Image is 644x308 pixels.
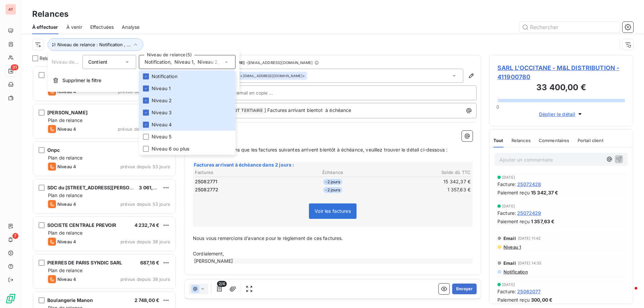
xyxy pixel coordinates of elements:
iframe: Intercom live chat [621,285,637,301]
span: Nous vous remercions d’avance pour le règlement de ces factures. [193,235,343,241]
th: Échéance [287,169,378,176]
span: SCM 23 ANJOU [47,72,84,78]
span: Niveau 4 [152,121,172,128]
span: Paiement reçu [497,296,530,303]
span: 687,16 € [140,260,159,265]
div: AT [5,4,16,15]
span: [DATE] 14:35 [518,261,542,265]
span: Relances [40,55,60,62]
span: Plan de relance [48,267,83,273]
span: Niveau 4 [57,126,76,132]
span: , [170,59,172,65]
span: -2 jours [323,179,342,185]
span: Email [503,260,516,266]
span: Niveau de relance : Notification , ... [57,42,131,47]
button: Niveau de relance : Notification , ... [48,38,143,51]
h3: 33 400,00 € [497,81,625,95]
th: Solde dû TTC [379,169,471,176]
span: prévue depuis 53 jours [120,201,170,207]
span: prévue depuis 332 jours [118,126,170,132]
button: Déplier le détail [537,110,586,118]
span: Paiement reçu [497,218,530,225]
span: , [218,59,219,65]
span: prévue depuis 53 jours [120,164,170,169]
span: prévue depuis 38 jours [120,276,170,282]
input: Rechercher [519,22,620,33]
span: [DATE] [502,204,515,208]
span: 2/4 [217,281,227,287]
td: 1 357,63 € [379,186,471,193]
span: Notification [145,59,170,65]
span: 7 [12,233,18,239]
span: Niveau 5 [152,133,171,140]
span: prévue depuis 38 jours [120,239,170,244]
span: -2 jours [323,187,342,193]
span: Niveau 4 [57,201,76,207]
span: Plan de relance [48,117,83,123]
span: [DATE] [502,283,515,287]
span: Niveau 1 [503,244,521,250]
span: Plan de relance [48,155,83,161]
span: 1 357,63 € [531,218,555,225]
span: 0 [496,104,499,110]
span: Supprimer le filtre [62,77,101,84]
span: 15 342,37 € [531,189,558,196]
span: SDC du [STREET_ADDRESS][PERSON_NAME] [47,185,152,190]
span: 25072428 [517,181,541,188]
span: Niveau 4 [57,239,76,244]
span: 300,00 € [531,296,552,303]
span: Plan de relance [48,230,83,236]
span: Plan de relance [48,192,83,198]
td: 15 342,37 € [379,178,471,185]
span: Notification [503,269,528,274]
th: Factures [195,169,286,176]
span: SOCIETE CENTRALE PREVOIR [47,222,116,228]
span: Commentaires [539,138,570,143]
span: 3 061,88 € [139,185,164,190]
span: Niveau 2 [152,97,172,104]
span: 4 232,74 € [135,222,160,228]
span: Facture : [497,181,516,188]
div: <[EMAIL_ADDRESS][DOMAIN_NAME]> [220,73,305,78]
span: Effectuées [90,24,114,30]
span: Tout [493,138,503,143]
span: À effectuer [32,24,58,30]
span: Voir les factures [309,203,357,219]
span: [PERSON_NAME] [47,110,88,115]
span: Niveau 3 [152,109,172,116]
span: - [EMAIL_ADDRESS][DOMAIN_NAME] [246,61,313,65]
span: ] Factures arrivant bientot à échéance [264,107,352,113]
span: Analyse [122,24,140,30]
span: Niveau 4 [57,276,76,282]
span: Niveau 1 [152,85,171,92]
span: Niveau 2 [198,59,218,65]
span: Factures arrivant à échéance dans 2 jours : [194,162,294,168]
span: Email [503,236,516,241]
span: [DATE] [502,175,515,179]
span: À venir [66,24,82,30]
span: Nous vous informons que les factures suivantes arrivent bientôt à échéance, veuillez trouver le d... [193,147,447,152]
span: Portail client [578,138,603,143]
span: 25062077 [517,288,541,295]
span: Niveau 1 [174,59,194,65]
span: Facture : [497,288,516,295]
span: Paiement reçu [497,189,530,196]
button: Supprimer le filtre [48,73,239,88]
span: Facture : [497,209,516,217]
span: Déplier le détail [539,111,576,118]
span: SARL L'OCCITANE - M&L DISTRIBUTION - 411900780 [497,63,625,81]
span: Onpc [47,147,60,153]
span: 25082771 [195,178,217,185]
div: grid [32,66,176,308]
span: Niveau de relance [52,59,93,65]
span: Boulangerie Manon [47,297,93,303]
span: Niveau 3 [222,59,242,65]
span: Contient [88,59,107,65]
span: 2 748,00 € [135,297,160,303]
span: 25082772 [195,186,218,193]
span: Cordialement, [193,251,224,256]
span: Relances [512,138,531,143]
input: Adresse email en copie ... [218,88,290,98]
span: ACCECIT TERTIAIRE [220,107,264,115]
span: Niveau 4 [57,164,76,169]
